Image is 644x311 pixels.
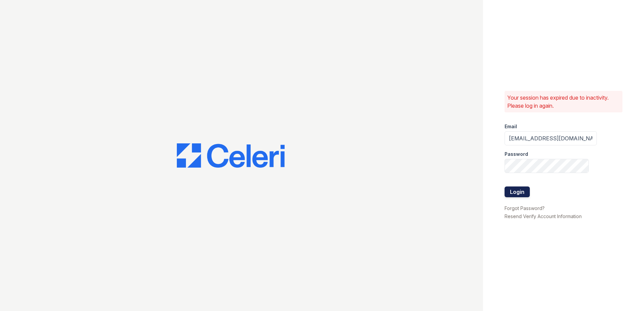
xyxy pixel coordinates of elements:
[177,143,285,168] img: CE_Logo_Blue-a8612792a0a2168367f1c8372b55b34899dd931a85d93a1a3d3e32e68fde9ad4.png
[505,151,528,158] label: Password
[507,94,620,110] p: Your session has expired due to inactivity. Please log in again.
[505,205,545,211] a: Forgot Password?
[505,213,582,219] a: Resend Verify Account Information
[505,123,517,130] label: Email
[505,186,530,197] button: Login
